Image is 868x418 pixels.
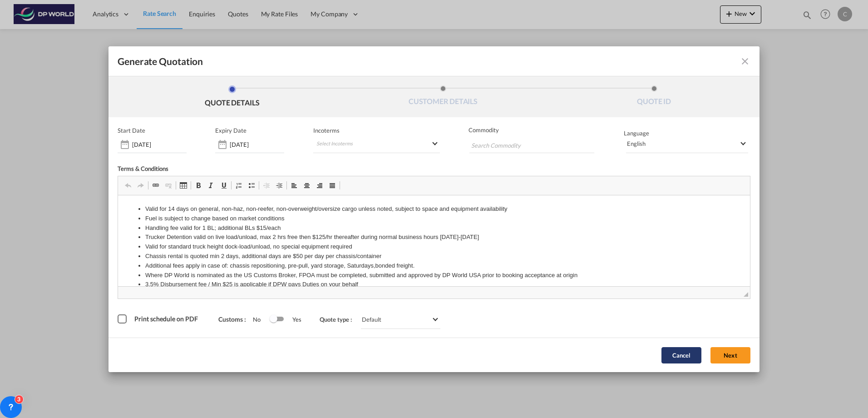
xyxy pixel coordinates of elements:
span: Incoterms [313,127,440,134]
a: Underline (Ctrl+U) [217,179,230,191]
a: Italic (Ctrl+I) [205,179,217,191]
a: Center [301,179,313,191]
span: Language [624,129,649,137]
md-icon: icon-close fg-AAA8AD cursor m-0 [740,56,750,67]
span: Generate Quotation [118,55,203,67]
md-checkbox: Print schedule on PDF [118,315,200,324]
li: Handling fee valid for 1 BL; additional BLs $15/each [27,28,605,38]
a: Decrease Indent [260,179,273,191]
div: Terms & Conditions [118,165,434,176]
a: Align Right [313,179,326,191]
span: Commodity [469,126,595,134]
span: Quote type : [320,316,359,323]
p: Expiry Date [215,127,247,134]
md-dialog: Generate QuotationQUOTE ... [108,46,759,372]
li: QUOTE DETAILS [127,85,338,110]
a: Undo (Ctrl+Z) [122,179,134,191]
span: Print schedule on PDF [134,315,198,323]
div: Default [362,316,381,323]
a: Redo (Ctrl+Y) [134,179,147,191]
span: No [253,316,270,323]
a: Align Left [288,179,301,191]
a: Table [177,179,190,191]
iframe: Editor, editor2 [118,195,750,286]
input: Search Commodity [471,138,557,153]
span: Customs : [218,315,253,323]
button: Next [710,347,750,363]
button: Cancel [661,347,701,363]
span: Yes [283,316,301,323]
a: Link (Ctrl+K) [149,179,162,191]
span: Resize [744,292,748,297]
li: Valid for 14 days on general, non-haz, non-reefer, non-overweight/oversize cargo unless noted, su... [27,9,605,19]
li: Fuel is subject to change based on market conditions [27,19,605,28]
input: Expiry date [230,141,284,148]
p: Start Date [118,127,145,134]
a: Justify [326,179,339,191]
md-select: Select Incoterms [313,137,440,153]
div: English [627,140,646,147]
li: Where DP World is nominated as the US Customs Broker, FPOA must be completed, submitted and appro... [27,75,605,85]
li: QUOTE ID [548,85,759,110]
a: Unlink [162,179,175,191]
input: Start date [132,141,187,148]
li: CUSTOMER DETAILS [338,85,549,110]
a: Increase Indent [273,179,286,191]
a: Insert/Remove Bulleted List [245,179,258,191]
li: Additional fees apply in case of: chassis repositioning, pre-pull, yard storage, Saturdays,bonded... [27,66,605,75]
li: Valid for standard truck height dock-load/unload, no special equipment required [27,47,605,56]
li: Trucker Detention valid on live load/unload, max 2 hrs free then $125/hr thereafter during normal... [27,37,605,47]
a: Insert/Remove Numbered List [232,179,245,191]
a: Bold (Ctrl+B) [192,179,205,191]
li: 3.5% Disbursement fee / Min $25 is applicable if DPW pays Duties on your behalf [27,85,605,94]
li: Chassis rental is quoted min 2 days, additional days are $50 per day per chassis/container [27,56,605,66]
md-chips-wrap: Chips container with autocompletion. Enter the text area, type text to search, and then use the u... [469,137,594,153]
md-switch: Switch 1 [270,313,283,326]
body: Editor, editor2 [9,9,623,166]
